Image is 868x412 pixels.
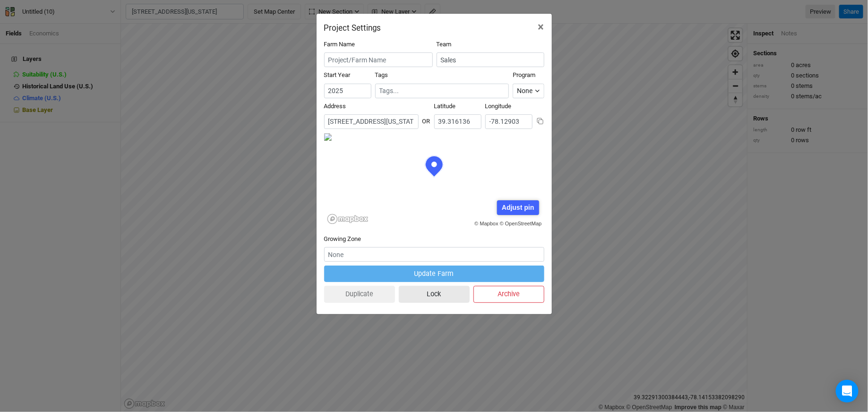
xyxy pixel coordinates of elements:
input: Address (123 James St...) [324,114,419,129]
button: Update Farm [324,266,544,282]
input: Start Year [324,84,371,98]
label: Address [324,102,346,111]
div: Adjust pin [497,200,539,215]
div: None [517,86,533,96]
input: Tags... [379,86,505,96]
a: © Mapbox [474,221,498,226]
label: Team [437,40,452,49]
span: × [538,20,544,34]
label: Longitude [485,102,512,111]
input: Project/Farm Name [324,52,433,67]
label: Start Year [324,71,351,79]
button: Lock [399,286,470,302]
a: Mapbox logo [327,214,369,224]
a: © OpenStreetMap [500,221,542,226]
label: Latitude [434,102,456,111]
input: Sales [437,52,544,67]
button: Close [531,14,552,40]
div: OR [422,110,430,126]
label: Tags [375,71,388,79]
button: Copy [536,117,544,125]
button: None [513,84,544,98]
button: Duplicate [324,286,395,302]
button: Archive [473,286,544,302]
label: Growing Zone [324,235,361,243]
label: Farm Name [324,40,355,49]
h2: Project Settings [324,23,381,33]
input: None [324,247,544,262]
div: Open Intercom Messenger [836,380,859,403]
input: Latitude [434,114,481,129]
input: Longitude [485,114,533,129]
label: Program [513,71,535,79]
